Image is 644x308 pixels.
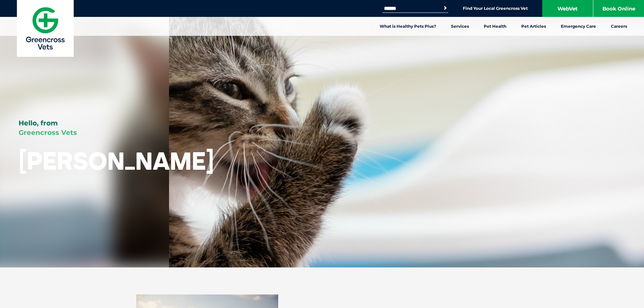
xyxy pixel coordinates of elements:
a: Find Your Local Greencross Vet [463,6,528,11]
a: Careers [603,17,635,36]
a: Emergency Care [553,17,603,36]
a: Services [444,17,476,36]
span: Greencross Vets [19,128,77,137]
a: Pet Health [476,17,514,36]
a: Pet Articles [514,17,553,36]
button: Search [442,5,449,11]
a: What is Healthy Pets Plus? [372,17,444,36]
h1: [PERSON_NAME] [19,147,214,174]
span: Hello, from [19,119,58,127]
